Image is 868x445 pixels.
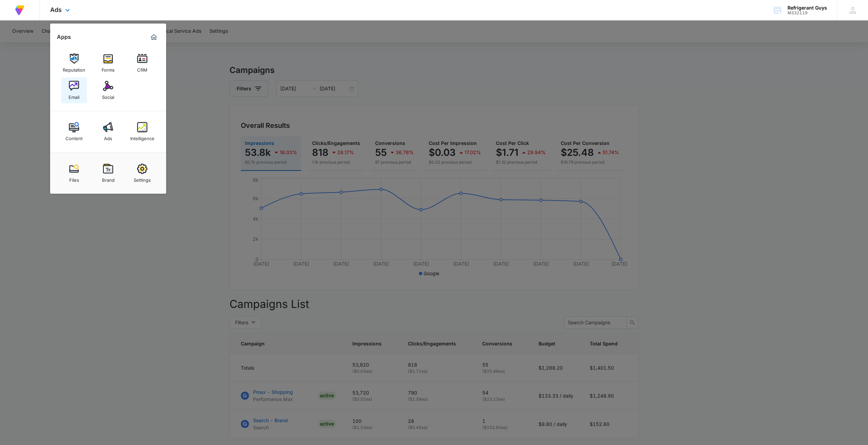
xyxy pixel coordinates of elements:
a: Social [95,77,121,103]
div: Forms [102,64,115,73]
a: Forms [95,50,121,76]
a: Intelligence [129,119,155,145]
div: CRM [137,64,147,73]
div: Email [69,91,79,100]
div: Content [65,132,83,141]
div: Brand [102,174,115,183]
a: Files [61,160,87,186]
div: Reputation [63,64,85,73]
span: Ads [50,6,62,13]
a: CRM [129,50,155,76]
a: Marketing 360® Dashboard [148,32,159,43]
div: Intelligence [130,132,155,141]
a: Settings [129,160,155,186]
a: Ads [95,119,121,145]
div: account name [788,5,827,11]
a: Reputation [61,50,87,76]
a: Brand [95,160,121,186]
div: account id [788,11,827,15]
a: Content [61,119,87,145]
div: Social [102,91,114,100]
h2: Apps [57,34,71,40]
div: Settings [134,174,151,183]
a: Email [61,77,87,103]
div: Ads [104,132,112,141]
div: Files [69,174,79,183]
img: Volusion [14,4,26,16]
